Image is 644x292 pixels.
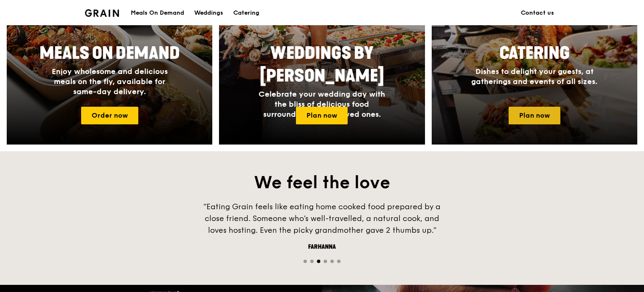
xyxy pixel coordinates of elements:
[260,43,384,86] span: Weddings by [PERSON_NAME]
[324,260,327,263] span: Go to slide 4
[228,0,264,26] a: Catering
[296,107,348,124] a: Plan now
[189,0,228,26] a: Weddings
[499,43,570,63] span: Catering
[337,260,340,263] span: Go to slide 6
[233,0,259,26] div: Catering
[131,0,184,26] div: Meals On Demand
[516,0,559,26] a: Contact us
[196,201,448,236] div: “Eating Grain feels like eating home cooked food prepared by a close friend. Someone who’s well-t...
[509,107,560,124] a: Plan now
[52,67,168,96] span: Enjoy wholesome and delicious meals on the fly, available for same-day delivery.
[40,43,180,63] span: Meals On Demand
[304,260,307,263] span: Go to slide 1
[471,67,597,86] span: Dishes to delight your guests, at gatherings and events of all sizes.
[81,107,138,124] a: Order now
[259,89,385,119] span: Celebrate your wedding day with the bliss of delicious food surrounded by your loved ones.
[317,260,320,263] span: Go to slide 3
[310,260,314,263] span: Go to slide 2
[330,260,334,263] span: Go to slide 5
[194,0,223,26] div: Weddings
[196,243,448,251] div: Farhanna
[85,9,119,17] img: Grain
